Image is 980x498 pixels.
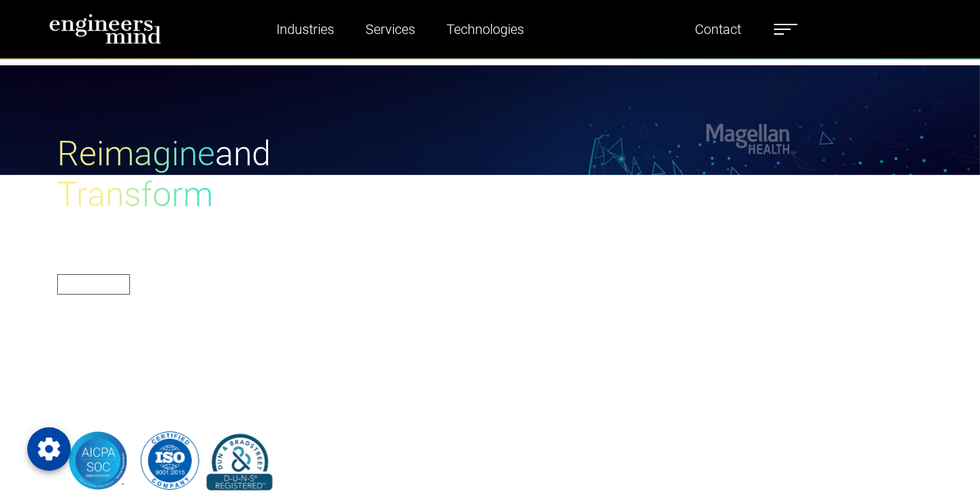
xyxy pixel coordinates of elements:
[57,175,213,214] span: Transform
[57,134,215,173] span: Reimagine
[57,133,490,256] h1: and your Enterprise
[441,14,529,45] a: Technologies
[57,429,281,493] img: banner-logo
[689,14,747,45] a: Contact
[360,14,421,45] a: Services
[49,14,161,44] img: logo
[57,274,130,295] a: Explore
[271,14,340,45] a: Industries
